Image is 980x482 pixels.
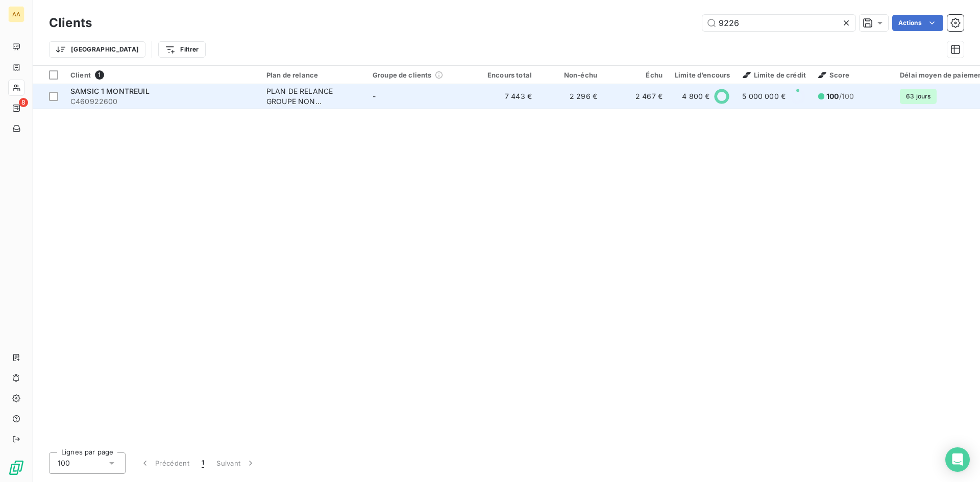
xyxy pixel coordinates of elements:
[702,15,855,31] input: Rechercher
[675,71,730,79] div: Limite d’encours
[19,98,28,107] span: 8
[900,89,937,104] span: 63 jours
[266,71,360,79] div: Plan de relance
[134,452,195,474] button: Précédent
[479,71,532,79] div: Encours total
[826,91,854,102] span: /100
[742,91,786,102] span: 5 000 000 €
[892,15,943,31] button: Actions
[373,71,432,79] span: Groupe de clients
[58,458,70,468] span: 100
[210,452,262,474] button: Suivant
[743,71,806,79] span: Limite de crédit
[8,6,24,22] div: AA
[609,71,663,79] div: Échu
[70,71,91,79] span: Client
[195,452,210,474] button: 1
[202,458,204,468] span: 1
[49,41,145,58] button: [GEOGRAPHIC_DATA]
[8,460,24,476] img: Logo LeanPay
[473,84,538,109] td: 7 443 €
[158,41,205,58] button: Filtrer
[818,71,849,79] span: Score
[538,84,603,109] td: 2 296 €
[70,96,254,107] span: C460922600
[682,91,709,102] span: 4 800 €
[266,86,360,107] div: PLAN DE RELANCE GROUPE NON AUTOMATIQUE
[945,447,970,472] div: Open Intercom Messenger
[70,87,150,95] span: SAMSIC 1 MONTREUIL
[826,92,839,100] span: 100
[544,71,597,79] div: Non-échu
[373,92,376,100] span: -
[603,84,669,109] td: 2 467 €
[49,14,92,32] h3: Clients
[95,70,104,80] span: 1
